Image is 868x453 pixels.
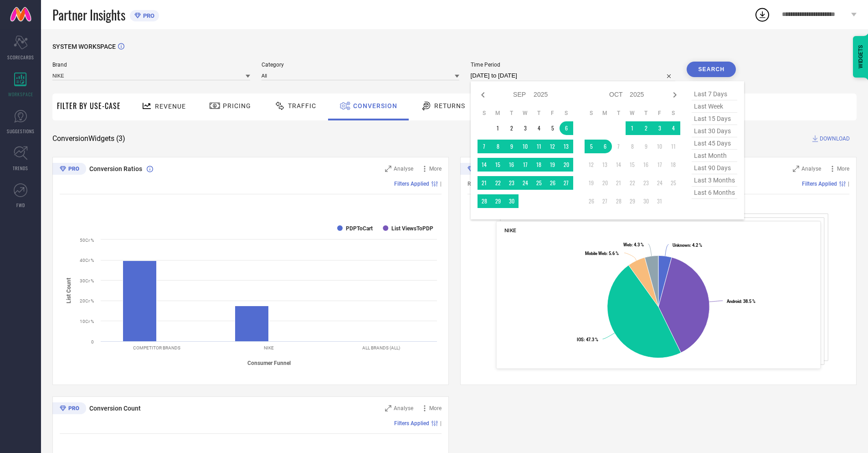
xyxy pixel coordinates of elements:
[478,89,488,100] div: Previous month
[667,158,680,172] td: Sat Oct 18 2025
[727,299,755,304] text: : 38.5 %
[519,176,532,190] td: Wed Sep 24 2025
[801,166,821,172] span: Analyse
[626,140,639,153] td: Wed Oct 08 2025
[505,176,519,190] td: Tue Sep 23 2025
[440,181,442,187] span: |
[519,109,532,117] th: Wednesday
[434,102,465,109] span: Returns
[353,102,397,109] span: Conversion
[546,109,560,117] th: Friday
[467,181,512,187] span: Revenue (% share)
[52,402,86,416] div: Premium
[478,176,491,190] td: Sun Sep 21 2025
[612,140,626,153] td: Tue Oct 07 2025
[7,128,35,135] span: SUGGESTIONS
[394,420,429,427] span: Filters Applied
[639,158,653,172] td: Thu Oct 16 2025
[385,405,391,411] svg: Zoom
[560,158,573,172] td: Sat Sep 20 2025
[385,166,391,172] svg: Zoom
[80,278,94,283] text: 30Cr %
[478,140,491,153] td: Sun Sep 07 2025
[80,298,94,303] text: 20Cr %
[519,158,532,172] td: Wed Sep 17 2025
[532,140,546,153] td: Thu Sep 11 2025
[692,187,737,199] span: last 6 months
[471,62,676,68] span: Time Period
[440,420,442,427] span: |
[478,158,491,172] td: Sun Sep 14 2025
[585,176,598,190] td: Sun Oct 19 2025
[133,345,180,350] text: COMPETITOR BRANDS
[13,165,28,172] span: TRENDS
[653,109,667,117] th: Friday
[264,345,274,350] text: NIKE
[560,140,573,153] td: Sat Sep 13 2025
[519,121,532,135] td: Wed Sep 03 2025
[598,176,612,190] td: Mon Oct 20 2025
[639,109,653,117] th: Thursday
[612,194,626,208] td: Tue Oct 28 2025
[141,12,154,19] span: PRO
[585,109,598,117] th: Sunday
[429,405,442,411] span: More
[80,238,94,243] text: 50Cr %
[623,242,644,247] text: : 4.3 %
[532,109,546,117] th: Thursday
[639,176,653,190] td: Thu Oct 23 2025
[505,158,519,172] td: Tue Sep 16 2025
[429,166,442,172] span: More
[504,227,516,234] span: NIKE
[667,109,680,117] th: Saturday
[16,202,25,208] span: FWD
[692,88,737,100] span: last 7 days
[52,163,86,177] div: Premium
[669,89,680,100] div: Next month
[667,176,680,190] td: Sat Oct 25 2025
[491,140,505,153] td: Mon Sep 08 2025
[802,181,837,187] span: Filters Applied
[612,109,626,117] th: Tuesday
[52,43,116,50] span: SYSTEM WORKSPACE
[577,337,584,342] tspan: IOS
[848,181,849,187] span: |
[598,109,612,117] th: Monday
[491,109,505,117] th: Monday
[626,176,639,190] td: Wed Oct 22 2025
[560,176,573,190] td: Sat Sep 27 2025
[692,113,737,125] span: last 15 days
[639,121,653,135] td: Thu Oct 02 2025
[247,360,291,366] tspan: Consumer Funnel
[471,70,676,81] input: Select time period
[585,251,619,256] text: : 5.6 %
[692,137,737,150] span: last 45 days
[692,174,737,187] span: last 3 months
[687,62,736,77] button: Search
[478,109,491,117] th: Sunday
[262,62,459,68] span: Category
[546,140,560,153] td: Fri Sep 12 2025
[626,158,639,172] td: Wed Oct 15 2025
[612,176,626,190] td: Tue Oct 21 2025
[155,103,186,110] span: Revenue
[598,140,612,153] td: Mon Oct 06 2025
[505,194,519,208] td: Tue Sep 30 2025
[519,140,532,153] td: Wed Sep 10 2025
[653,158,667,172] td: Fri Oct 17 2025
[585,158,598,172] td: Sun Oct 12 2025
[223,102,251,109] span: Pricing
[692,150,737,162] span: last month
[585,251,606,256] tspan: Mobile Web
[820,134,850,143] span: DOWNLOAD
[460,163,494,177] div: Premium
[66,277,72,303] tspan: List Count
[585,194,598,208] td: Sun Oct 26 2025
[727,299,741,304] tspan: Android
[673,243,702,248] text: : 4.2 %
[394,405,413,411] span: Analyse
[89,405,141,412] span: Conversion Count
[837,166,849,172] span: More
[505,121,519,135] td: Tue Sep 02 2025
[653,121,667,135] td: Fri Oct 03 2025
